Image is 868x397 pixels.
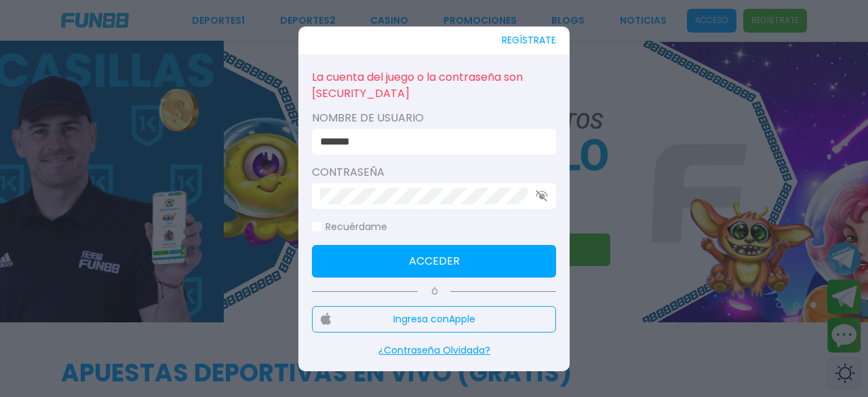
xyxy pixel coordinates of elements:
button: Acceder [312,245,556,278]
label: Contraseña [312,164,556,181]
p: Ó [312,286,556,298]
label: Nombre de usuario [312,110,556,126]
button: Ingresa conApple [312,306,556,333]
p: La cuenta del juego o la contraseña son [SECURITY_DATA] [312,68,556,103]
label: Recuérdame [312,220,387,234]
p: ¿Contraseña Olvidada? [312,343,556,358]
button: REGÍSTRATE [502,26,556,54]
